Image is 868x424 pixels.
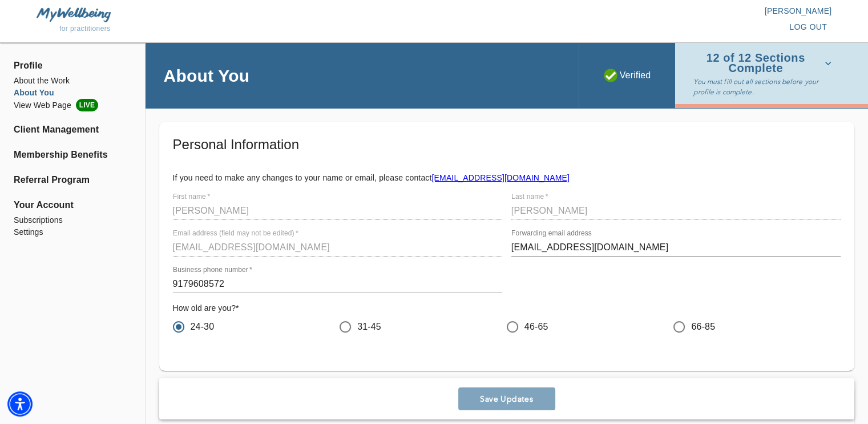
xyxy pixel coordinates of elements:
[14,148,131,162] a: Membership Benefits
[524,320,548,334] span: 46-65
[14,99,131,111] li: View Web Page
[14,173,131,187] a: Referral Program
[173,194,210,201] label: First name
[76,99,98,111] span: LIVE
[604,69,651,82] p: Verified
[511,194,548,201] label: Last name
[14,198,131,212] span: Your Account
[693,77,836,97] p: You must fill out all sections before your profile is complete.
[173,267,252,274] label: Business phone number
[173,172,841,183] p: If you need to make any changes to your name or email, please contact
[14,226,131,238] a: Settings
[14,59,131,73] span: Profile
[173,135,841,154] h5: Personal Information
[431,173,569,182] a: [EMAIL_ADDRESS][DOMAIN_NAME]
[14,87,131,99] a: About You
[173,230,298,237] label: Email address (field may not be edited)
[691,320,715,334] span: 66-85
[164,65,250,86] h4: About You
[434,5,832,17] p: [PERSON_NAME]
[7,391,33,417] div: Accessibility Menu
[785,17,831,38] button: log out
[14,75,131,87] a: About the Work
[37,7,111,22] img: MyWellbeing
[693,50,836,77] button: 12 of 12 Sections Complete
[173,302,841,315] h6: How old are you? *
[59,25,111,33] span: for practitioners
[14,123,131,137] a: Client Management
[14,214,131,226] a: Subscriptions
[14,99,131,111] a: View Web PageLIVE
[191,320,215,334] span: 24-30
[693,53,831,73] span: 12 of 12 Sections Complete
[511,230,592,237] label: Forwarding email address
[357,320,381,334] span: 31-45
[789,20,827,34] span: log out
